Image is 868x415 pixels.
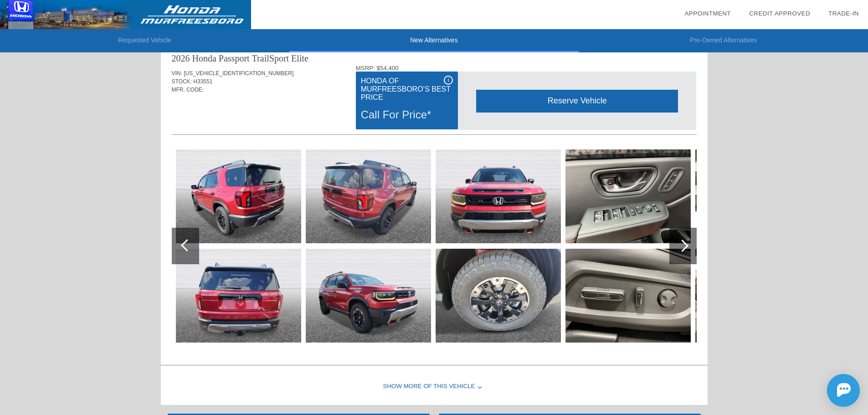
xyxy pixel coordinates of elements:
img: e0161034068386c5c8ee289b01cd0d3cx.jpg [565,249,691,343]
a: Credit Approved [749,10,810,17]
span: H33551 [193,78,212,85]
img: 907e6ac024be041b24a5c0287151845fx.jpg [176,249,301,343]
span: MFR. CODE: [172,87,204,93]
span: VIN: [172,70,182,77]
a: Trade-In [828,10,859,17]
div: Call For Price* [361,103,453,127]
div: i [444,76,453,85]
img: a1783469e7136dbfccc24f979ccefbaax.jpg [565,149,691,243]
img: 6cbdd0b8022825170a6155c37938b03fx.jpg [695,249,821,343]
img: fb7533820bb01512c552f65fc5e2d5ddx.jpg [436,249,561,343]
div: Quoted on [DATE] 12:45:31 PM [172,108,697,122]
span: STOCK: [172,78,192,85]
img: 0a044b3adc910259f59ce5ea45c667a4x.jpg [695,149,821,243]
img: 57a9bab392b7374be6a704c52ff8ff90x.jpg [436,149,561,243]
iframe: Chat Assistance [786,366,868,415]
img: bfc8cd114ceb0e7c940305967dd2c3aex.jpg [176,149,301,243]
div: Show More of this Vehicle [161,369,708,405]
div: Reserve Vehicle [476,90,678,112]
div: MSRP: $54,400 [356,65,697,72]
div: Honda of Murfreesboro’s Best Price [361,76,453,103]
a: Appointment [684,10,731,17]
span: [US_VEHICLE_IDENTIFICATION_NUMBER] [184,70,293,77]
img: 4234891f96d48fe41aaad14374546f1cx.jpg [306,249,431,343]
img: a5a62e7384b79e733657c2b138769b13x.jpg [306,149,431,243]
li: New Alternatives [289,29,579,52]
li: Pre-Owned Alternatives [579,29,868,52]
